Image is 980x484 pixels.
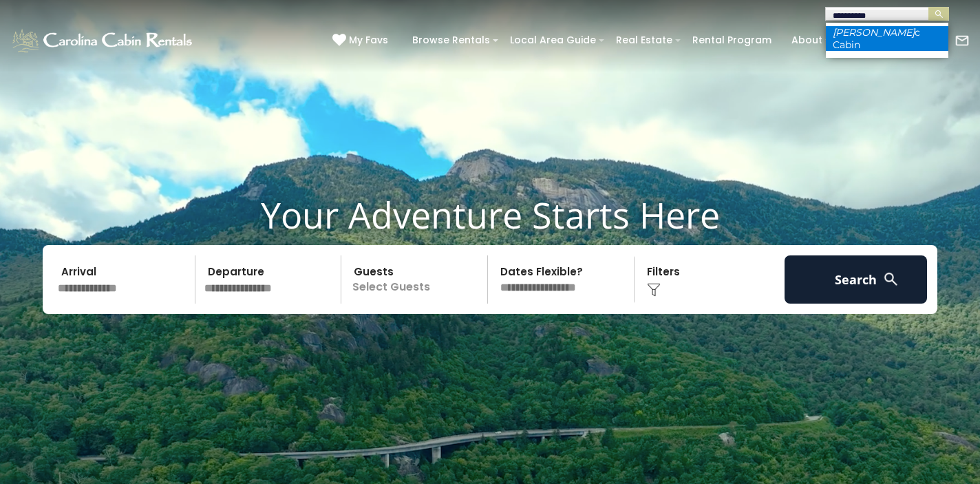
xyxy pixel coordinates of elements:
[10,27,196,54] img: White-1-1-2.png
[10,193,970,236] h1: Your Adventure Starts Here
[882,271,899,288] img: search-regular-white.png
[332,33,392,48] a: My Favs
[503,30,603,51] a: Local Area Guide
[405,30,497,51] a: Browse Rentals
[785,255,927,304] button: Search
[647,283,661,297] img: filter--v1.png
[826,26,948,51] li: c Cabin
[345,255,487,304] p: Select Guests
[609,30,679,51] a: Real Estate
[685,30,778,51] a: Rental Program
[833,26,915,39] em: [PERSON_NAME]
[955,33,970,48] img: mail-regular-white.png
[785,30,829,51] a: About
[349,33,388,48] span: My Favs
